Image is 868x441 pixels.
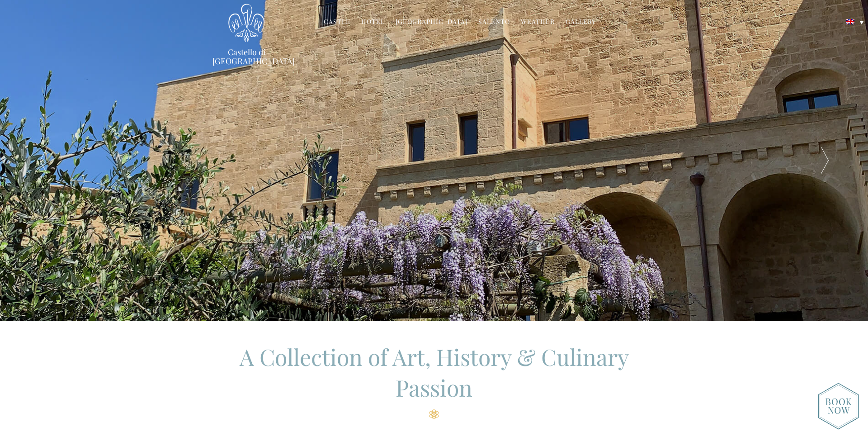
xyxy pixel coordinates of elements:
[361,17,385,28] a: Hotel
[324,17,350,28] a: Castle
[521,17,555,28] a: Weather
[396,17,467,28] a: [GEOGRAPHIC_DATA]
[566,17,596,28] a: Gallery
[212,47,280,66] a: Castello di [GEOGRAPHIC_DATA]
[478,17,510,28] a: Salento
[818,383,859,430] img: new-booknow.png
[228,4,264,42] img: Castello di Ugento
[240,341,629,403] span: A Collection of Art, History & Culinary Passion
[846,19,854,24] img: English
